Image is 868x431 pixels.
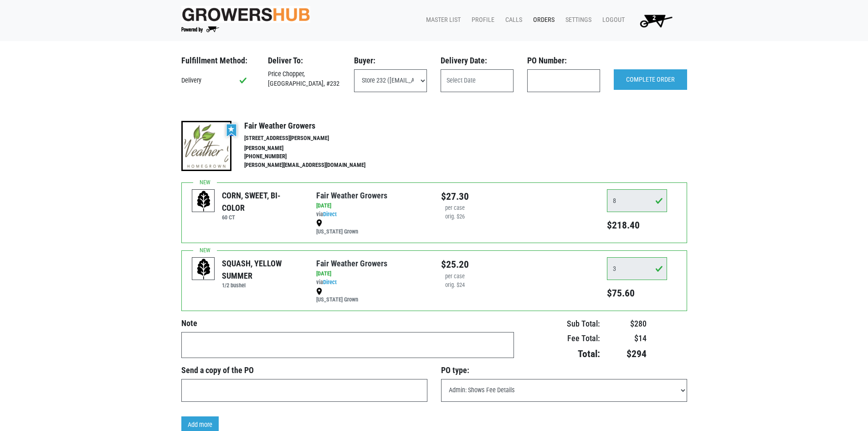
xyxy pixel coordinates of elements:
[652,14,656,22] span: 2
[316,287,427,304] div: [US_STATE] Grown
[316,288,322,295] img: map_marker-0e94453035b3232a4d21701695807de9.png
[441,365,687,375] h3: PO type:
[181,6,311,23] img: original-fc7597fdc6adbb9d0e2ae620e786d1a2.jpg
[607,219,667,231] h5: $218.40
[222,257,303,282] div: SQUASH, YELLOW SUMMER
[628,11,680,30] a: 2
[441,56,514,66] h3: Delivery Date:
[607,257,667,280] input: Qty
[244,152,385,161] li: [PHONE_NUMBER]
[595,11,628,29] a: Logout
[614,69,687,90] input: COMPLETE ORDER
[607,189,667,212] input: Qty
[441,204,469,213] div: per case
[181,26,219,33] img: Powered by Big Wheelbarrow
[441,257,469,272] div: $25.20
[316,202,427,210] div: [DATE]
[558,11,595,29] a: Settings
[192,258,215,280] img: placeholder-variety-43d6402dacf2d531de610a020419775a.svg
[606,319,647,329] h4: $280
[244,144,385,153] li: [PERSON_NAME]
[607,287,667,299] h5: $75.60
[192,190,215,213] img: placeholder-variety-43d6402dacf2d531de610a020419775a.svg
[323,279,337,286] a: Direct
[316,191,387,200] a: Fair Weather Growers
[316,210,427,219] div: via
[419,11,464,29] a: Master List
[528,319,600,329] h4: Sub Total:
[636,11,676,30] img: Cart
[526,11,558,29] a: Orders
[316,270,427,278] div: [DATE]
[316,219,427,236] div: [US_STATE] Grown
[222,282,303,289] h6: 1/2 bushel
[606,348,647,360] h4: $294
[181,365,427,375] h3: Send a copy of the PO
[528,348,600,360] h4: Total:
[181,318,514,328] h4: Note
[316,259,387,268] a: Fair Weather Growers
[441,281,469,290] div: orig. $24
[261,69,348,89] div: Price Chopper, [GEOGRAPHIC_DATA], #232
[528,333,600,343] h4: Fee Total:
[244,121,385,131] h4: Fair Weather Growers
[527,56,600,66] h3: PO Number:
[354,56,427,66] h3: Buyer:
[316,278,427,287] div: via
[181,56,254,66] h3: Fulfillment Method:
[498,11,526,29] a: Calls
[181,121,231,171] img: thumbnail-66b73ed789e5fdb011f67f3ae1eff6c2.png
[244,134,385,143] li: [STREET_ADDRESS][PERSON_NAME]
[323,211,337,218] a: Direct
[268,56,341,66] h3: Deliver To:
[441,69,514,92] input: Select Date
[244,161,385,170] li: [PERSON_NAME][EMAIL_ADDRESS][DOMAIN_NAME]
[441,213,469,221] div: orig. $26
[222,189,303,214] div: CORN, SWEET, BI-COLOR
[441,272,469,281] div: per case
[464,11,498,29] a: Profile
[222,214,303,221] h6: 60 CT
[441,189,469,204] div: $27.30
[316,219,322,227] img: map_marker-0e94453035b3232a4d21701695807de9.png
[606,333,647,343] h4: $14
